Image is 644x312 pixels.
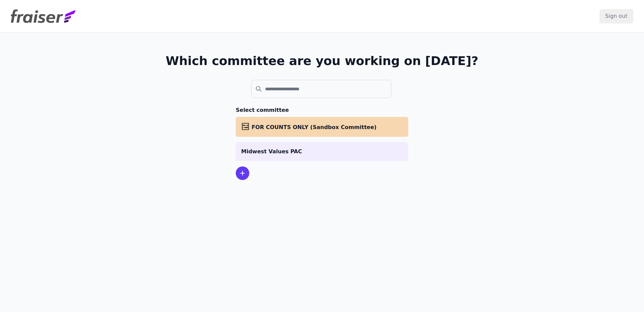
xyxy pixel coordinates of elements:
p: Midwest Values PAC [241,148,403,156]
a: FOR COUNTS ONLY (Sandbox Committee) [236,117,408,137]
input: Sign out [600,9,633,23]
h3: Select committee [236,106,408,114]
h1: Which committee are you working on [DATE]? [166,54,479,68]
img: Fraiser Logo [11,9,75,23]
a: Midwest Values PAC [236,142,408,161]
span: FOR COUNTS ONLY (Sandbox Committee) [252,124,377,130]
